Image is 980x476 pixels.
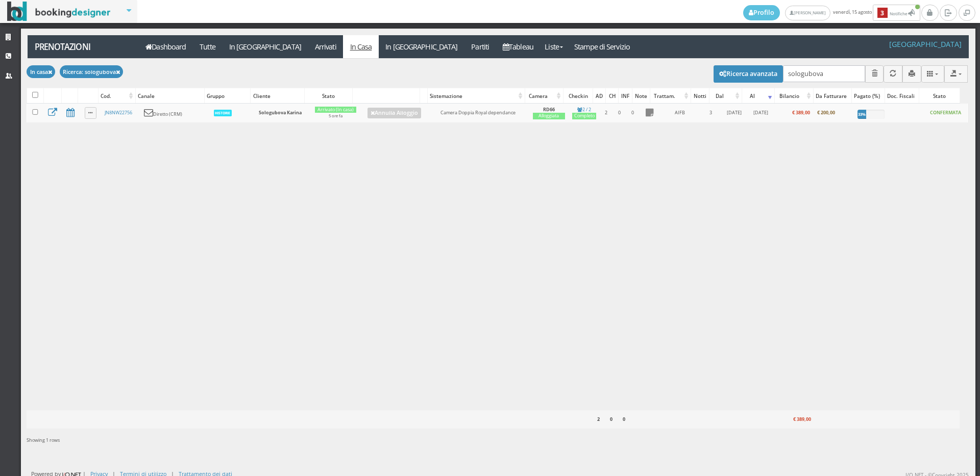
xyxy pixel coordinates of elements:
div: Alloggiata [533,113,565,119]
div: Da Fatturare [814,89,851,103]
div: Canale [136,89,204,103]
td: 3 [701,104,721,122]
b: 0 [623,416,625,422]
b: € 389,00 [792,109,810,116]
div: Note [632,89,650,103]
div: Completo [572,113,596,119]
a: 2 / 2Completo [572,106,596,120]
span: Showing 1 rows [27,437,60,443]
td: AIFB [659,104,701,122]
img: BookingDesigner.com [7,2,111,21]
input: Cerca [783,65,865,82]
div: Sistemazione [428,89,525,103]
b: RD66 [543,106,555,113]
small: 5 ore fa [329,113,342,118]
button: 3Notifiche [873,5,920,21]
a: Stampe di Servizio [568,35,637,58]
a: Arrivati [308,35,343,58]
a: JN8NW22756 [105,109,132,116]
td: [DATE] [721,104,748,122]
div: Bilancio [775,89,813,103]
button: Ricerca: sologubova [60,65,124,78]
button: Aggiorna [884,65,902,82]
a: In [GEOGRAPHIC_DATA] [379,35,464,58]
button: In casa [27,65,55,78]
b: Historie [215,111,230,115]
h4: [GEOGRAPHIC_DATA] [889,40,962,48]
span: venerdì, 15 agosto [743,5,921,21]
a: Dashboard [139,35,193,58]
div: Stato [305,89,353,103]
a: Partiti [464,35,496,58]
b: CONFERMATA [930,109,961,116]
div: Cliente [251,89,304,103]
div: Dal [709,89,742,103]
div: Stato [919,89,960,103]
a: [PERSON_NAME] [785,6,830,20]
button: Export [944,65,968,82]
a: In Casa [343,35,379,58]
div: Al [742,89,774,103]
div: Notti [691,89,709,103]
div: Gruppo [205,89,250,103]
div: AD [593,89,605,103]
b: Sologubova Karina [259,109,302,116]
div: Doc. Fiscali [885,89,919,103]
div: Arrivato (In casa) [315,107,356,113]
div: CH [606,89,618,103]
a: Tableau [496,35,541,58]
a: Prenotazioni [28,35,133,58]
td: Camera Doppia Royal dependance [437,104,529,122]
div: Cod. [99,89,135,103]
div: Camera [525,89,563,103]
a: Tutte [193,35,223,58]
div: Checkin [563,89,593,103]
b: 0 [610,416,612,422]
td: 2 [600,104,613,122]
b: 2 [597,416,600,422]
td: 0 [613,104,626,122]
div: € 389,00 [774,413,813,426]
b: 3 [877,8,888,18]
div: Trattam. [650,89,691,103]
td: 0 [626,104,640,122]
a: Profilo [743,5,780,20]
div: Pagato (%) [852,89,885,103]
b: € 200,00 [817,109,835,116]
a: Liste [540,35,567,58]
td: [DATE] [748,104,773,122]
a: In [GEOGRAPHIC_DATA] [222,35,308,58]
div: INF [619,89,632,103]
a: Annulla Alloggio [367,108,422,119]
div: 33% [857,110,866,119]
td: Diretto (CRM) [140,104,209,122]
a: Historie [213,109,233,116]
button: Ricerca avanzata [714,65,783,83]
